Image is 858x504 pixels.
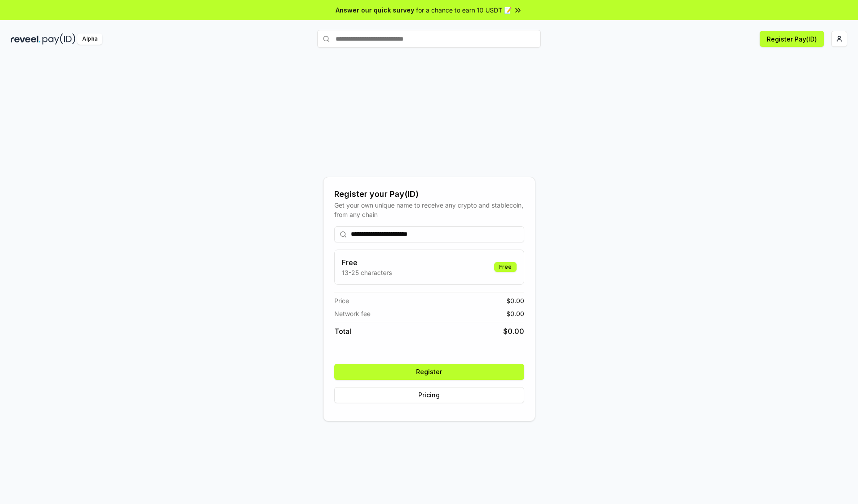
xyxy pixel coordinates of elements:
[760,31,824,47] button: Register Pay(ID)
[334,188,524,200] div: Register your Pay(ID)
[334,364,524,380] button: Register
[334,326,351,337] span: Total
[334,309,370,318] span: Network fee
[334,296,349,305] span: Price
[334,387,524,403] button: Pricing
[506,309,524,318] span: $ 0.00
[503,326,524,337] span: $ 0.00
[11,33,41,45] img: reveel_dark
[416,5,512,15] span: for a chance to earn 10 USDT 📝
[506,296,524,305] span: $ 0.00
[42,33,76,45] img: pay_id
[342,257,392,268] h3: Free
[342,268,392,277] p: 13-25 characters
[334,200,524,219] div: Get your own unique name to receive any crypto and stablecoin, from any chain
[336,5,414,15] span: Answer our quick survey
[77,33,102,45] div: Alpha
[494,262,517,272] div: Free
